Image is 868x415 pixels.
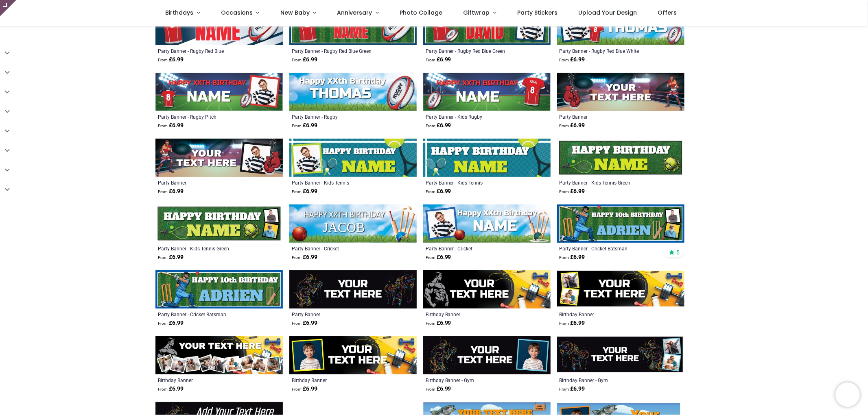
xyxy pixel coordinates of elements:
a: Party Banner - Cricket Batsman [560,245,658,252]
img: Personalised Party Banner - Kids Tennis Green - Custom Text & 2 Photo Upload [155,204,283,243]
strong: £ 6.99 [292,56,317,64]
a: Party Banner - Cricket [426,245,524,252]
span: From [292,321,302,326]
div: Party Banner - Rugby Red Blue Green [426,48,524,54]
a: Birthday Banner [426,311,524,317]
span: From [292,58,302,62]
a: Party Banner - Kids Tennis [426,179,524,186]
strong: £ 6.99 [426,187,451,196]
img: Personalised Happy Birthday Banner - Gym Work Out- Custom Text & 9 Photo Upload [155,336,283,374]
span: Giftwrap [463,9,490,17]
img: Personalised Party Banner - Gym Work Out- Custom Text [289,270,417,309]
span: Upload Your Design [578,9,637,17]
span: Occasions [221,9,253,17]
img: Personalised Party Banner - Kids Rugby - Custom Text [423,73,551,111]
img: Personalised Party Banner - Cricket Batsman - Custom Text [155,270,283,309]
img: Personalised Party Banner - Kids Boxing- Custom Text & 1 Photo Upload [155,139,283,177]
span: 5 [676,249,680,256]
a: Party Banner - Rugby Red Blue [158,48,256,54]
span: Party Stickers [517,9,558,17]
img: Personalised Party Banner - Cricket - Custom Text [289,204,417,243]
strong: £ 6.99 [292,122,317,130]
a: Party Banner - Cricket Batsman [158,311,256,317]
strong: £ 6.99 [560,187,585,196]
a: Party Banner - Kids Rugby [426,113,524,120]
a: Party Banner - Kids Tennis Green [560,179,658,186]
strong: £ 6.99 [158,319,184,327]
a: Party Banner - Rugby Pitch [158,113,256,120]
strong: £ 6.99 [560,253,585,261]
span: From [158,58,168,62]
strong: £ 6.99 [292,253,317,261]
img: Personalised Party Banner - Kids Boxing- Custom Text [557,73,684,111]
strong: £ 6.99 [292,187,317,196]
strong: £ 6.99 [158,56,184,64]
strong: £ 6.99 [426,319,451,327]
a: Party Banner [158,179,256,186]
strong: £ 6.99 [158,122,184,130]
strong: £ 6.99 [426,385,451,393]
span: From [426,321,435,326]
a: Party Banner [292,311,390,317]
strong: £ 6.99 [560,56,585,64]
a: Birthday Banner - Gym [560,377,658,383]
a: Party Banner - Cricket [292,245,390,252]
span: From [560,387,569,391]
span: From [426,124,435,128]
span: From [158,124,168,128]
span: From [292,124,302,128]
span: From [158,189,168,194]
strong: £ 6.99 [158,385,184,393]
img: Personalised Happy Birthday Banner - Gym - Custom Text & 1 Photo Upload [423,336,551,374]
a: Party Banner - Rugby [292,113,390,120]
span: From [158,321,168,326]
span: From [158,255,168,260]
a: Party Banner - Kids Tennis [292,179,390,186]
a: Party Banner - Rugby Red Blue Green [292,48,390,54]
img: Personalised Happy Birthday Banner - Gym - Custom Text & 2 Photo Upload [557,336,684,374]
strong: £ 6.99 [560,319,585,327]
a: Birthday Banner [158,377,256,383]
a: Birthday Banner [292,377,390,383]
img: Personalised Party Banner - Rugby - Custom Text [289,73,417,111]
img: Personalised Happy Birthday Banner - Gym Work Out- Custom Text & 1 Photo Upload [289,336,417,374]
img: Personalised Party Banner - Kids Tennis Green - Custom Text [557,139,684,177]
a: Birthday Banner [560,311,658,317]
strong: £ 6.99 [426,253,451,261]
a: Party Banner - Rugby Red Blue White [560,48,658,54]
span: From [292,387,302,391]
img: Personalised Party Banner - Rugby Pitch - Custom Text & 1 Photo Upload [155,73,283,111]
span: From [426,255,435,260]
strong: £ 6.99 [560,122,585,130]
span: New Baby [280,9,310,17]
strong: £ 6.99 [426,56,451,64]
iframe: Brevo live chat [835,382,860,407]
span: Offers [658,9,677,17]
img: Personalised Party Banner - Cricket - Custom Text & 1 Photo Upload [423,204,551,243]
img: Personalised Party Banner - Cricket Batsman - Custom Text & 2 Photo Upload [557,204,684,243]
span: From [560,124,569,128]
img: Personalised Happy Birthday Banner - Gym Work Out- Custom Text & 2 Photo Upload [557,270,684,309]
a: Birthday Banner - Gym [426,377,524,383]
span: From [560,58,569,62]
a: Party Banner - Kids Tennis Green [158,245,256,252]
strong: £ 6.99 [292,385,317,393]
div: Party Banner [560,113,658,120]
span: From [426,189,435,194]
img: Personalised Party Banner - Kids Tennis - Custom Text [423,139,551,177]
strong: £ 6.99 [158,187,184,196]
span: From [426,58,435,62]
span: From [560,189,569,194]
